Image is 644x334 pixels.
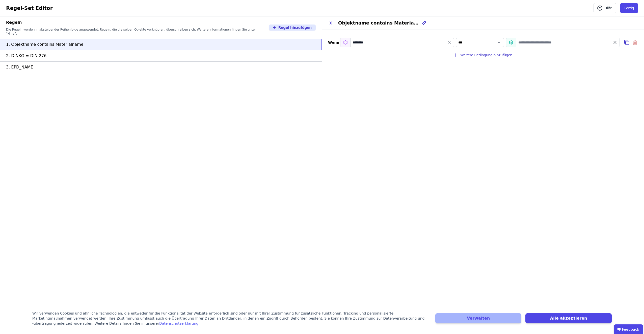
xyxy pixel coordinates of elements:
[435,313,522,323] button: Verwalten
[6,28,263,36] div: Die Regeln werden in absteigender Reihenfolge angewendet. Regeln, die die selben Objekte verknüpf...
[338,19,419,27] div: Objektname contains Materialname
[525,313,612,323] button: Alle akzeptieren
[594,3,616,13] button: Hilfe
[6,64,33,70] span: 3. EPD_NAME
[6,19,263,26] div: Regeln
[328,40,338,45] span: Wenn
[6,5,53,12] div: Regel-Set Editor
[269,25,316,31] button: Regel hinzufügen
[6,53,46,59] span: 2. DINKG = DIN 276
[450,50,516,60] button: Weitere Bedingung hinzufügen
[6,41,84,47] span: 1. Objektname contains Materialname
[620,3,638,13] button: Fertig
[159,321,198,325] a: Datenschutzerklärung
[32,311,429,326] div: Wir verwenden Cookies und ähnliche Technologien, die entweder für die Funktionalität der Website ...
